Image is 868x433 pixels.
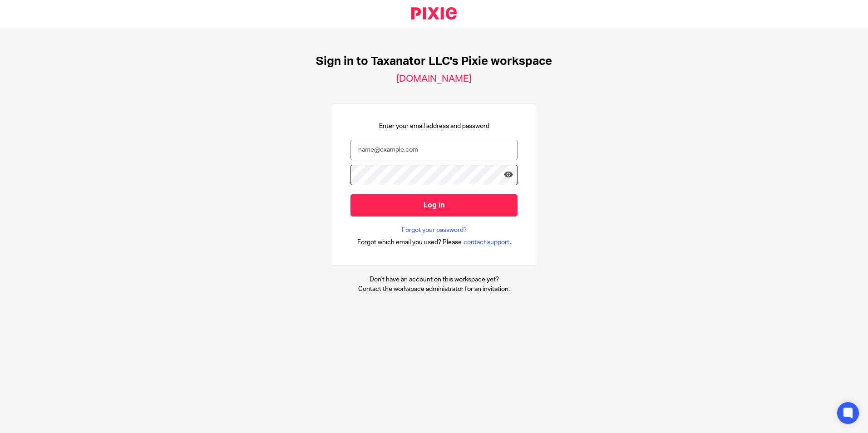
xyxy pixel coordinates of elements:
[357,238,462,247] span: Forgot which email you used? Please
[358,285,510,294] p: Contact the workspace administrator for an invitation.
[358,275,510,284] p: Don't have an account on this workspace yet?
[379,122,489,131] p: Enter your email address and password
[350,140,518,160] input: name@example.com
[350,194,518,216] input: Log in
[316,54,552,69] h1: Sign in to Taxanator LLC's Pixie workspace
[402,226,467,235] a: Forgot your password?
[396,73,472,85] h2: [DOMAIN_NAME]
[464,238,509,247] span: contact support
[357,237,511,247] div: .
